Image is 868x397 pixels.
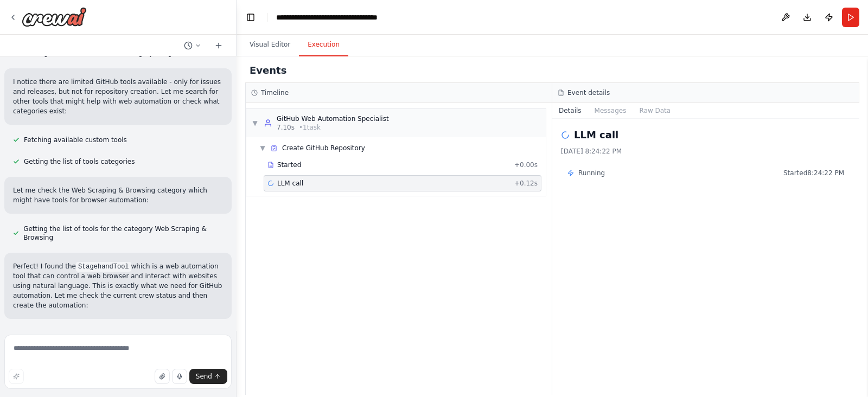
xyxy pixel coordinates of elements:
[276,12,414,23] nav: breadcrumb
[24,330,140,338] span: Getting the state of the automation
[514,179,538,188] span: + 0.12s
[567,88,610,97] h3: Event details
[210,39,227,52] button: Start a new chat
[282,144,365,152] span: Create GitHub Repository
[196,372,212,381] span: Send
[783,169,844,177] span: Started 8:24:22 PM
[578,169,605,177] span: Running
[277,179,303,188] span: LLM call
[299,34,348,56] button: Execution
[277,161,301,169] span: Started
[250,63,286,78] h2: Events
[633,103,677,118] button: Raw Data
[172,369,187,384] button: Click to speak your automation idea
[155,369,170,384] button: Upload files
[574,127,618,143] h2: LLM call
[13,77,223,116] p: I notice there are limited GitHub tools available - only for issues and releases, but not for rep...
[259,144,266,152] span: ▼
[299,123,321,132] span: • 1 task
[261,88,289,97] h3: Timeline
[514,161,538,169] span: + 0.00s
[180,39,206,52] button: Switch to previous chat
[9,369,24,384] button: Improve this prompt
[76,262,131,272] code: StagehandTool
[243,10,258,25] button: Hide left sidebar
[189,369,227,384] button: Send
[588,103,633,118] button: Messages
[22,7,87,27] img: Logo
[13,185,223,205] p: Let me check the Web Scraping & Browsing category which might have tools for browser automation:
[23,225,223,242] span: Getting the list of tools for the category Web Scraping & Browsing
[13,261,223,310] p: Perfect! I found the which is a web automation tool that can control a web browser and interact w...
[277,123,295,132] span: 7.10s
[24,136,127,144] span: Fetching available custom tools
[552,103,588,118] button: Details
[252,119,258,127] span: ▼
[24,157,135,166] span: Getting the list of tools categories
[561,147,851,156] div: [DATE] 8:24:22 PM
[277,114,389,123] div: GitHub Web Automation Specialist
[241,34,299,56] button: Visual Editor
